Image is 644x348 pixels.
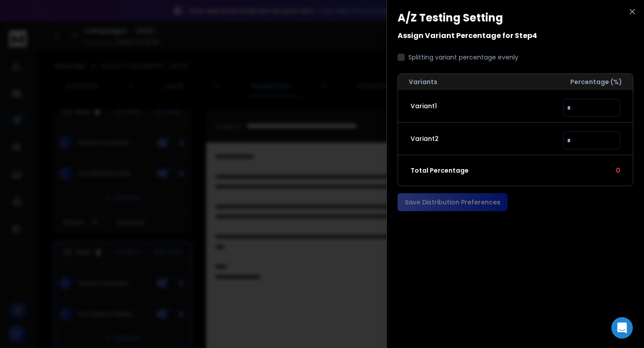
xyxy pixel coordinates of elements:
p: Splitting variant percentage evenly [408,53,518,62]
p: Percentage (%) [570,77,622,86]
label: Variant 2 [411,136,439,142]
p: 0 [616,166,620,175]
div: Open Intercom Messenger [611,317,633,339]
h3: Assign Variant Percentage for Step 4 [398,30,633,41]
p: Total Percentage [411,166,469,175]
h1: A/Z Testing Setting [398,11,633,25]
p: Variants [409,77,437,86]
label: Variant 1 [411,103,437,109]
